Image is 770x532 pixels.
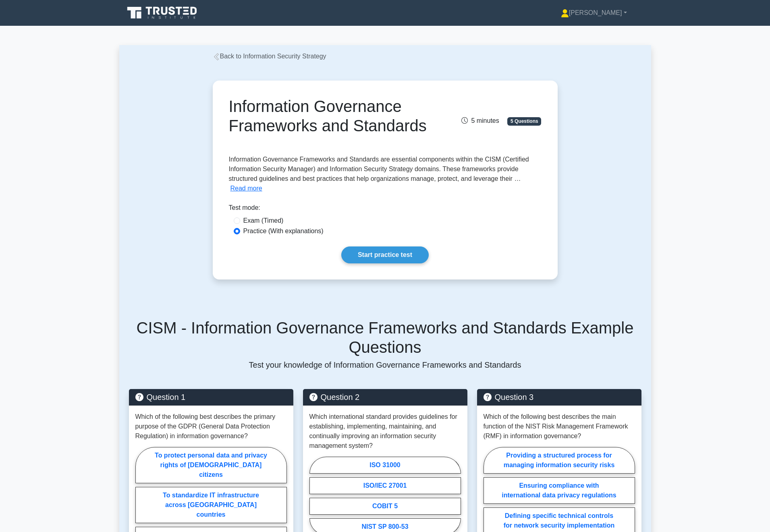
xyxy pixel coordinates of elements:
[229,156,529,182] span: Information Governance Frameworks and Standards are essential components within the CISM (Certifi...
[135,487,287,523] label: To standardize IT infrastructure across [GEOGRAPHIC_DATA] countries
[129,318,641,357] h5: CISM - Information Governance Frameworks and Standards Example Questions
[484,412,635,441] p: Which of the following best describes the main function of the NIST Risk Management Framework (RM...
[213,53,326,60] a: Back to Information Security Strategy
[309,457,461,474] label: ISO 31000
[309,392,461,402] h5: Question 2
[309,477,461,494] label: ISO/IEC 27001
[229,97,434,135] h1: Information Governance Frameworks and Standards
[229,203,542,216] div: Test mode:
[243,226,324,236] label: Practice (With explanations)
[243,216,284,226] label: Exam (Timed)
[135,392,287,402] h5: Question 1
[309,498,461,515] label: COBIT 5
[309,412,461,451] p: Which international standard provides guidelines for establishing, implementing, maintaining, and...
[507,117,541,125] span: 5 Questions
[135,447,287,483] label: To protect personal data and privacy rights of [DEMOGRAPHIC_DATA] citizens
[542,5,646,21] a: [PERSON_NAME]
[484,392,635,402] h5: Question 3
[484,477,635,504] label: Ensuring compliance with international data privacy regulations
[230,184,262,193] button: Read more
[129,360,641,370] p: Test your knowledge of Information Governance Frameworks and Standards
[135,412,287,441] p: Which of the following best describes the primary purpose of the GDPR (General Data Protection Re...
[484,447,635,474] label: Providing a structured process for managing information security risks
[461,117,499,124] span: 5 minutes
[341,246,429,263] a: Start practice test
